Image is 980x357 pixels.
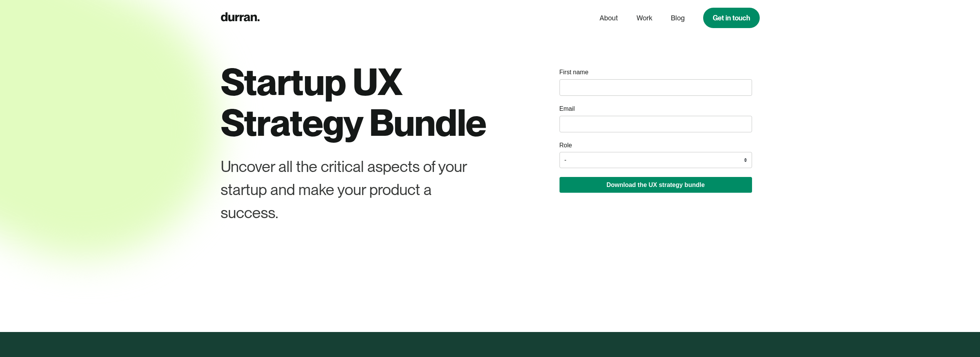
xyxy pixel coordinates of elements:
input: email [560,116,752,132]
a: home [221,10,260,25]
label: First name [560,68,589,77]
label: Role [560,141,572,150]
a: Get in touch [703,8,760,28]
a: Work [637,11,652,25]
a: About [600,11,618,25]
label: Email [560,105,575,113]
button: Download the UX strategy bundle [560,177,752,193]
div: Uncover all the critical aspects of your startup and make your product a success. [221,155,477,224]
a: Blog [671,11,685,25]
select: role [560,152,752,168]
input: name [560,79,752,96]
h1: Startup UX Strategy Bundle [221,62,506,143]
